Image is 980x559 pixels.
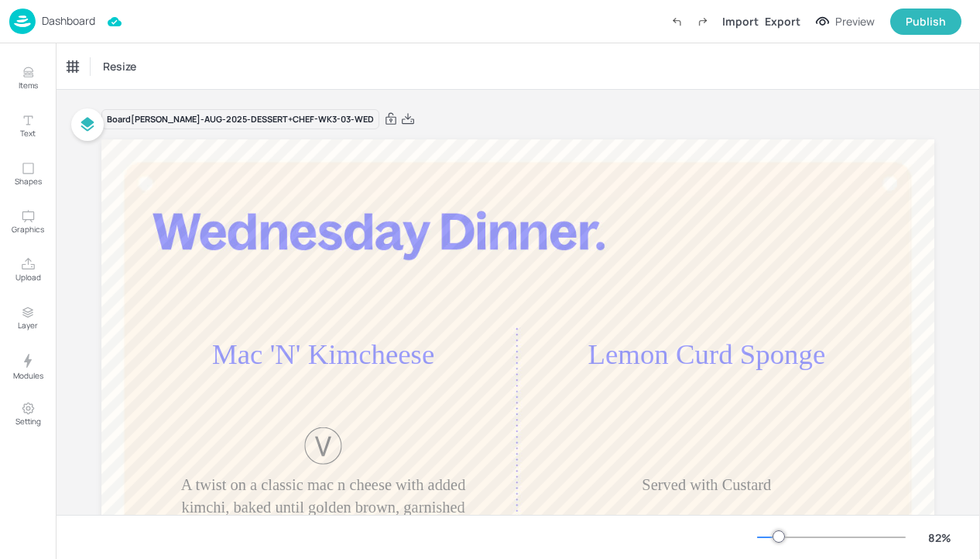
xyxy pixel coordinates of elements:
div: Export [765,13,800,29]
div: 82 % [921,530,958,546]
span: Resize [100,58,139,74]
div: Publish [906,13,946,30]
img: logo-86c26b7e.jpg [9,9,36,34]
label: Undo (Ctrl + Z) [663,9,690,35]
div: Import [722,13,759,29]
button: Publish [890,9,961,35]
label: Redo (Ctrl + Y) [690,9,716,35]
div: Preview [835,13,875,30]
p: Dashboard [42,15,95,26]
span: Lemon Curd Sponge [588,338,825,370]
div: Board [PERSON_NAME]-AUG-2025-DESSERT+CHEF-WK3-03-WED [101,109,379,130]
span: Mac 'N' Kimcheese [212,338,434,370]
button: Preview [807,10,884,33]
span: Served with Custard [642,476,771,493]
